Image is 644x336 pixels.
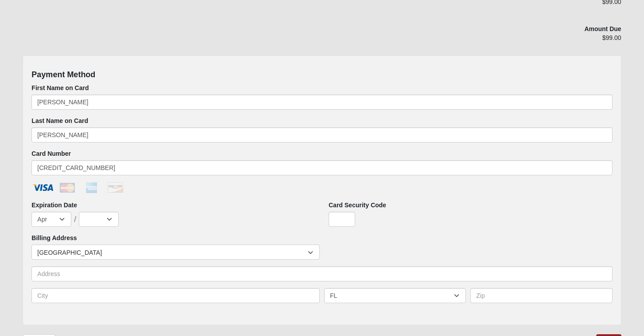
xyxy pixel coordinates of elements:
span: [GEOGRAPHIC_DATA] [37,245,308,260]
label: Amount Due [584,24,621,33]
span: / [74,215,76,223]
input: Address [31,266,612,281]
h4: Payment Method [31,70,612,80]
label: Last Name on Card [31,116,88,125]
input: City [31,288,320,303]
div: $99.00 [431,33,621,48]
label: Card Number [31,149,71,158]
label: Billing Address [31,233,77,242]
label: First Name on Card [31,83,89,92]
label: Expiration Date [31,201,77,210]
label: Card Security Code [329,201,386,210]
input: Zip [470,288,612,303]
